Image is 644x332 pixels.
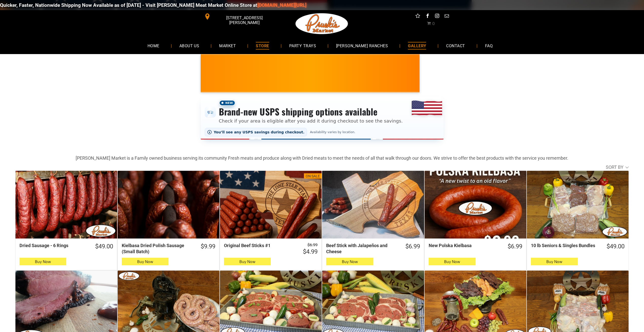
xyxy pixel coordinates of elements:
[219,106,403,117] h3: Brand-new USPS shipping options available
[118,243,219,254] a: $9.99Kielbasa Dried Polish Sausage (Small Batch)
[219,117,403,124] p: Check if your area is eligible after you add it during checkout to see the savings.
[322,171,424,239] a: Beef Stick with Jalapeños and Cheese
[477,39,500,52] a: FAQ
[405,243,420,250] div: $6.99
[118,171,219,239] a: Kielbasa Dried Polish Sausage (Small Batch)
[444,259,460,264] span: Buy Now
[122,243,191,254] div: Kielbasa Dried Polish Sausage (Small Batch)
[342,259,358,264] span: Buy Now
[220,171,322,239] a: On SaleOriginal Beef Sticks #1
[212,39,243,52] a: MARKET
[439,39,472,52] a: CONTACT
[224,258,271,265] button: Buy Now
[429,258,475,265] button: Buy Now
[19,243,86,248] div: Dried Sausage - 6 Rings
[425,171,526,239] a: New Polska Kielbasa
[432,21,435,26] span: 0
[303,248,318,256] div: $4.99
[15,171,117,239] a: Dried Sausage - 6 Rings
[328,39,396,52] a: [PERSON_NAME] RANCHES
[326,243,396,254] div: Beef Stick with Jalapeños and Cheese
[76,155,568,161] strong: [PERSON_NAME] Market is a Family owned business serving its community Fresh meats and produce alo...
[425,243,526,250] a: $6.99New Polska Kielbasa
[424,13,431,20] a: facebook
[527,171,629,239] a: 10 lb Seniors &amp; Singles Bundles
[220,243,322,256] a: $6.99 $4.99Original Beef Sticks #1
[546,259,562,264] span: Buy Now
[224,243,294,248] div: Original Beef Sticks #1
[322,243,424,254] a: $6.99Beef Stick with Jalapeños and Cheese
[201,13,278,20] a: [STREET_ADDRESS][PERSON_NAME]
[295,10,349,37] img: Pruski-s+Market+HQ+Logo2-1920w.png
[140,39,167,52] a: HOME
[201,97,444,139] div: Shipping options announcement
[326,258,373,265] button: Buy Now
[201,243,215,250] div: $9.99
[531,258,578,265] button: Buy Now
[408,42,426,49] span: GALLERY
[214,130,305,134] span: You’ll see any USPS savings during checkout.
[248,39,277,52] a: STORE
[245,2,294,8] a: [DOMAIN_NAME][URL]
[307,243,318,247] s: $6.99
[309,130,356,134] span: Availability varies by location.
[122,258,169,265] button: Buy Now
[212,13,277,28] span: [STREET_ADDRESS][PERSON_NAME]
[219,100,236,106] span: New
[172,39,207,52] a: ABOUT US
[531,243,597,248] div: 10 lb Seniors & Singles Bundles
[239,259,255,264] span: Buy Now
[434,13,440,20] a: instagram
[402,77,502,85] span: [PERSON_NAME] MARKET
[607,243,625,250] div: $49.00
[95,243,113,250] div: $49.00
[35,259,51,264] span: Buy Now
[400,39,434,52] a: GALLERY
[527,243,629,250] a: $49.0010 lb Seniors & Singles Bundles
[429,243,498,248] div: New Polska Kielbasa
[15,243,117,250] a: $49.00Dried Sausage - 6 Rings
[282,39,324,52] a: PARTY TRAYS
[306,174,320,179] div: On Sale
[137,259,153,264] span: Buy Now
[19,258,66,265] button: Buy Now
[414,13,421,20] a: Social network
[443,13,450,20] a: email
[508,243,522,250] div: $6.99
